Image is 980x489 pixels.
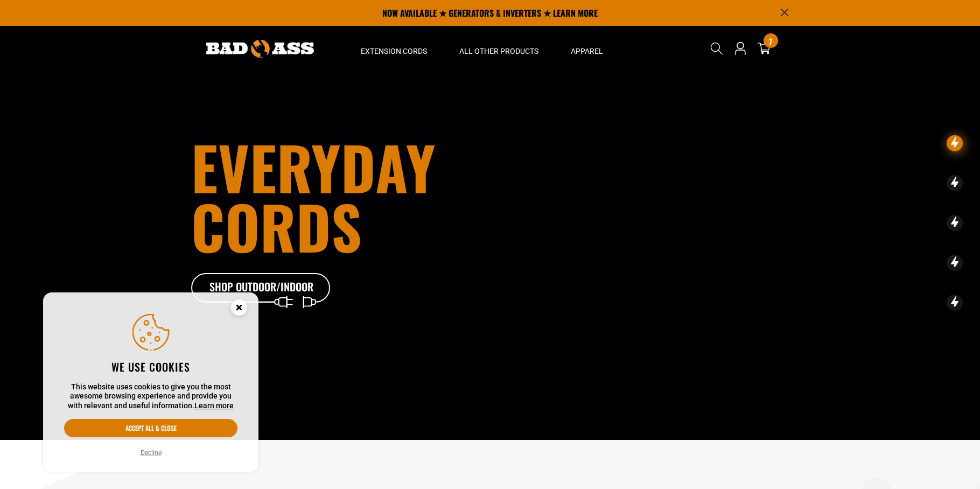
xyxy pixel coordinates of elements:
[459,46,538,56] span: All Other Products
[708,40,725,57] summary: Search
[137,448,165,458] button: Decline
[345,26,443,71] summary: Extension Cords
[194,401,234,410] a: Learn more
[43,292,258,472] aside: Cookie Consent
[571,46,603,56] span: Apparel
[361,46,427,56] span: Extension Cords
[64,360,237,374] h2: We use cookies
[191,137,550,256] h1: Everyday cords
[191,273,331,303] a: Shop Outdoor/Indoor
[206,40,314,58] img: Bad Ass Extension Cords
[555,26,619,71] summary: Apparel
[64,382,237,411] p: This website uses cookies to give you the most awesome browsing experience and provide you with r...
[443,26,555,71] summary: All Other Products
[64,419,237,437] button: Accept all & close
[769,37,772,45] span: 7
